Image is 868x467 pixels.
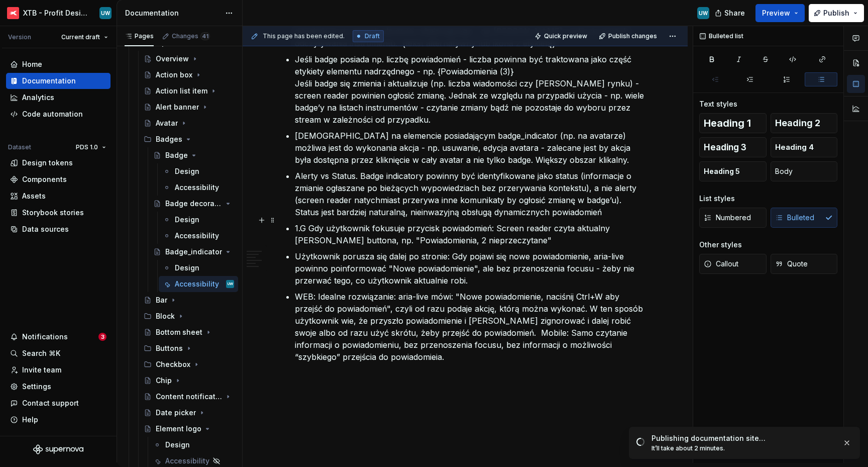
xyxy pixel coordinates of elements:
a: Assets [6,188,111,204]
div: UW [699,9,708,17]
div: Design [175,215,199,225]
div: It’ll take about 2 minutes. [652,444,834,452]
a: Documentation [6,73,111,89]
div: UW [101,9,110,17]
a: Accessibility [159,179,238,196]
a: Avatar [140,115,238,131]
button: Notifications3 [6,329,111,345]
div: Action list item [156,86,207,96]
div: Contact support [22,398,79,408]
button: Preview [755,4,805,22]
span: Current draft [61,33,100,41]
span: Publish [823,8,849,18]
div: Components [22,174,67,184]
div: Documentation [22,76,76,86]
div: Content notification [156,392,222,402]
button: Heading 4 [771,137,838,157]
div: Documentation [125,8,220,18]
span: Heading 3 [704,142,746,152]
a: Design [159,260,238,276]
button: Heading 1 [699,113,767,133]
p: 1.G Gdy użytkownik fokusuje przycisk powiadomień: Screen reader czyta aktualny [PERSON_NAME] butt... [295,222,647,246]
button: Quick preview [531,29,592,43]
div: Badge decorative [165,199,222,209]
div: Action box [156,70,192,80]
a: Components [6,171,111,188]
a: Content notification [140,389,238,405]
div: Avatar [156,118,178,128]
div: Settings [22,382,51,392]
div: Version [8,33,31,41]
div: UW [228,279,233,289]
span: Callout [704,259,738,269]
div: Accessibility [175,231,219,241]
div: Badge_indicator [165,247,222,257]
div: Design [175,166,199,176]
div: Buttons [156,343,183,353]
a: Invite team [6,362,111,378]
a: Storybook stories [6,205,111,221]
a: Date picker [140,405,238,421]
a: Data sources [6,221,111,237]
a: Design [159,163,238,179]
p: Alerty vs Status. Badge indicatory powinny być identyfikowane jako status (informacje o zmianie o... [295,170,647,218]
a: Design tokens [6,155,111,171]
a: Code automation [6,106,111,122]
a: AccessibilityUW [159,276,238,292]
span: Heading 5 [704,166,740,176]
div: Bottom sheet [156,327,202,337]
button: Contact support [6,395,111,411]
a: Design [159,212,238,228]
span: Heading 2 [775,118,820,128]
button: XTB - Profit Design SystemUW [2,2,115,24]
span: PDS 1.0 [76,143,98,151]
div: Other styles [699,240,742,250]
button: Quote [771,254,838,274]
span: 3 [98,333,106,341]
a: Supernova Logo [33,444,83,454]
div: Notifications [22,332,68,342]
button: Body [771,161,838,181]
div: Accessibility [175,279,219,289]
div: Chip [156,376,172,386]
div: Badge [165,150,188,160]
span: This page has been edited. [263,32,345,40]
div: Element logo [156,424,201,434]
div: Data sources [22,224,69,234]
div: Design [175,263,199,273]
button: PDS 1.0 [71,140,111,154]
p: WEB: Idealne rozwiązanie: aria-live mówi: "Nowe powiadomienie, naciśnij Ctrl+W aby przejść do pow... [295,291,647,363]
div: Badges [140,131,238,147]
div: Overview [156,54,189,64]
div: Analytics [22,92,54,103]
a: Badge_indicator [149,244,238,260]
div: Dataset [8,143,31,151]
div: Invite team [22,365,61,375]
button: Search ⌘K [6,345,111,361]
a: Badge [149,147,238,163]
span: 41 [200,32,210,40]
span: Quote [775,259,808,269]
a: Home [6,56,111,72]
span: Heading 1 [704,118,751,128]
span: Preview [762,8,790,18]
span: Quick preview [544,32,587,40]
div: Storybook stories [22,208,84,218]
a: Element logo [140,421,238,437]
a: Bottom sheet [140,324,238,340]
div: Checkbox [156,359,190,369]
div: Alert banner [156,102,199,112]
div: Design tokens [22,158,73,168]
span: Numbered [704,213,751,223]
a: Chip [140,372,238,389]
div: Home [22,59,42,69]
div: Changes [172,32,210,40]
button: Publish changes [596,29,662,43]
a: Action list item [140,83,238,99]
button: Help [6,412,111,428]
a: Settings [6,379,111,395]
div: Badges [156,134,182,144]
div: Assets [22,191,46,201]
div: Accessibility [175,182,219,193]
button: Share [710,4,751,22]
